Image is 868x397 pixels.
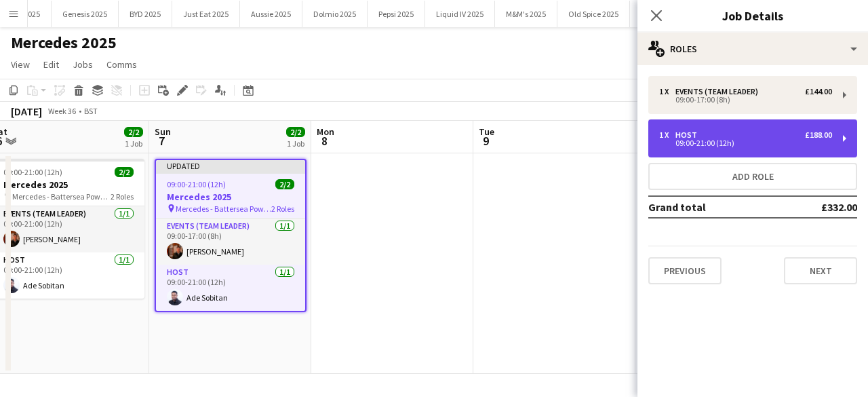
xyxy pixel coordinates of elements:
[156,160,305,171] div: Updated
[84,106,98,116] div: BST
[648,196,776,218] td: Grand total
[156,265,305,311] app-card-role: Host1/109:00-21:00 (12h)Ade Sobitan
[315,133,334,149] span: 8
[659,87,675,96] div: 1 x
[637,7,868,24] h3: Job Details
[155,159,307,312] app-job-card: Updated09:00-21:00 (12h)2/2Mercedes 2025 Mercedes - Battersea Power Station2 RolesEvents (Team Le...
[557,1,630,27] button: Old Spice 2025
[648,257,722,284] button: Previous
[125,138,142,149] div: 1 Job
[302,1,368,27] button: Dolmio 2025
[275,179,294,189] span: 2/2
[11,58,30,71] span: View
[287,138,304,149] div: 1 Job
[477,133,494,149] span: 9
[176,204,271,214] span: Mercedes - Battersea Power Station
[67,56,98,73] a: Jobs
[495,1,557,27] button: M&M's 2025
[11,105,42,118] div: [DATE]
[156,219,305,265] app-card-role: Events (Team Leader)1/109:00-17:00 (8h)[PERSON_NAME]
[675,130,703,140] div: Host
[153,133,171,149] span: 7
[805,130,832,140] div: £188.00
[675,87,764,96] div: Events (Team Leader)
[659,130,675,140] div: 1 x
[659,140,832,147] div: 09:00-21:00 (12h)
[172,1,240,27] button: Just Eat 2025
[425,1,495,27] button: Liquid IV 2025
[240,1,302,27] button: Aussie 2025
[271,204,294,214] span: 2 Roles
[648,163,857,190] button: Add role
[124,127,143,137] span: 2/2
[73,58,93,71] span: Jobs
[3,167,62,177] span: 09:00-21:00 (12h)
[167,179,226,189] span: 09:00-21:00 (12h)
[776,196,857,218] td: £332.00
[659,96,832,103] div: 09:00-17:00 (8h)
[156,191,305,203] h3: Mercedes 2025
[637,33,868,65] div: Roles
[101,56,142,73] a: Comms
[111,191,134,202] span: 2 Roles
[106,58,137,71] span: Comms
[317,126,334,138] span: Mon
[368,1,425,27] button: Pepsi 2025
[38,56,64,73] a: Edit
[119,1,172,27] button: BYD 2025
[12,191,111,202] span: Mercedes - Battersea Power Station
[155,126,171,138] span: Sun
[479,126,494,138] span: Tue
[630,1,681,27] button: AO 2025
[11,33,117,53] h1: Mercedes 2025
[805,87,832,96] div: £144.00
[5,56,35,73] a: View
[43,58,59,71] span: Edit
[286,127,305,137] span: 2/2
[784,257,857,284] button: Next
[115,167,134,177] span: 2/2
[45,106,79,116] span: Week 36
[52,1,119,27] button: Genesis 2025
